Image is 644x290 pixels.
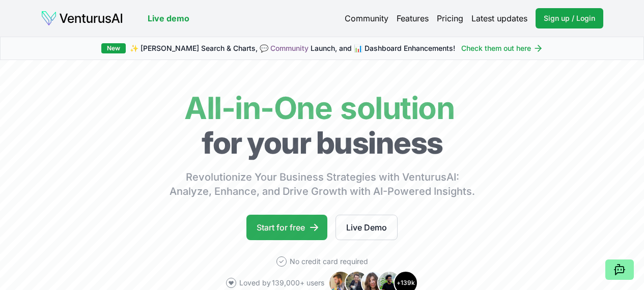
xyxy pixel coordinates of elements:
[345,12,388,24] a: Community
[270,44,309,52] a: Community
[536,8,603,28] a: Sign up / Login
[471,12,527,24] a: Latest updates
[335,215,398,240] a: Live Demo
[130,43,455,53] span: ✨ [PERSON_NAME] Search & Charts, 💬 Launch, and 📊 Dashboard Enhancements!
[397,12,429,24] a: Features
[437,12,463,24] a: Pricing
[461,43,543,53] a: Check them out here
[148,12,189,24] a: Live demo
[101,43,126,53] div: New
[544,13,595,23] span: Sign up / Login
[246,215,327,240] a: Start for free
[41,10,123,26] img: logo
